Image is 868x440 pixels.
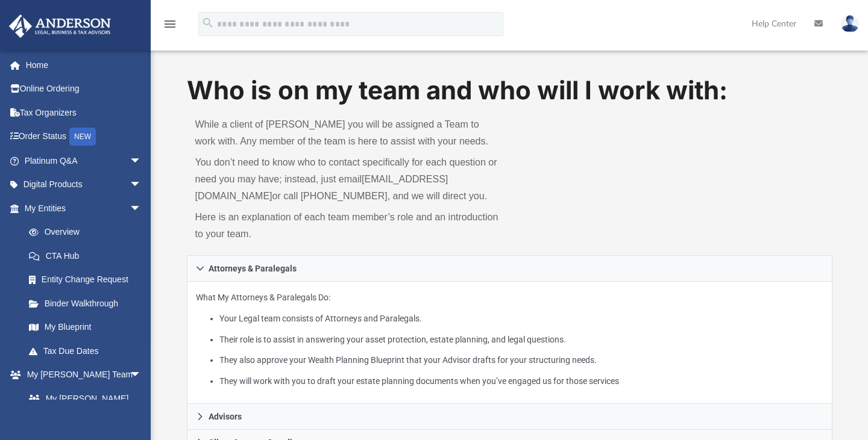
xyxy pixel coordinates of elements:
[187,255,832,282] a: Attorneys & Paralegals
[17,244,160,268] a: CTA Hub
[8,173,160,197] a: Digital Productsarrow_drop_down
[187,404,832,430] a: Advisors
[209,412,242,421] span: Advisors
[195,209,502,243] p: Here is an explanation of each team member’s role and an introduction to your team.
[195,154,502,205] p: You don’t need to know who to contact specifically for each question or need you may have; instea...
[219,353,823,368] li: They also approve your Wealth Planning Blueprint that your Advisor drafts for your structuring ne...
[187,73,832,108] h1: Who is on my team and who will I work with:
[8,77,160,101] a: Online Ordering
[130,173,154,197] span: arrow_drop_down
[130,149,154,173] span: arrow_drop_down
[163,17,177,31] i: menu
[163,23,177,31] a: menu
[17,315,154,339] a: My Blueprint
[8,101,160,125] a: Tax Organizers
[8,196,160,220] a: My Entitiesarrow_drop_down
[8,53,160,77] a: Home
[17,220,160,244] a: Overview
[8,125,160,149] a: Order StatusNEW
[17,291,160,315] a: Binder Walkthrough
[196,290,823,388] p: What My Attorneys & Paralegals Do:
[201,16,215,29] i: search
[8,149,160,173] a: Platinum Q&Aarrow_drop_down
[219,332,823,347] li: Their role is to assist in answering your asset protection, estate planning, and legal questions.
[187,282,832,404] div: Attorneys & Paralegals
[8,363,154,387] a: My [PERSON_NAME] Teamarrow_drop_down
[17,386,148,425] a: My [PERSON_NAME] Team
[219,374,823,389] li: They will work with you to draft your estate planning documents when you’ve engaged us for those ...
[195,116,502,150] p: While a client of [PERSON_NAME] you will be assigned a Team to work with. Any member of the team ...
[209,264,297,273] span: Attorneys & Paralegals
[841,15,859,33] img: User Pic
[130,363,154,388] span: arrow_drop_down
[17,268,160,292] a: Entity Change Request
[5,14,115,38] img: Anderson Advisors Platinum Portal
[130,196,154,221] span: arrow_drop_down
[17,339,160,363] a: Tax Due Dates
[219,311,823,326] li: Your Legal team consists of Attorneys and Paralegals.
[69,128,96,146] div: NEW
